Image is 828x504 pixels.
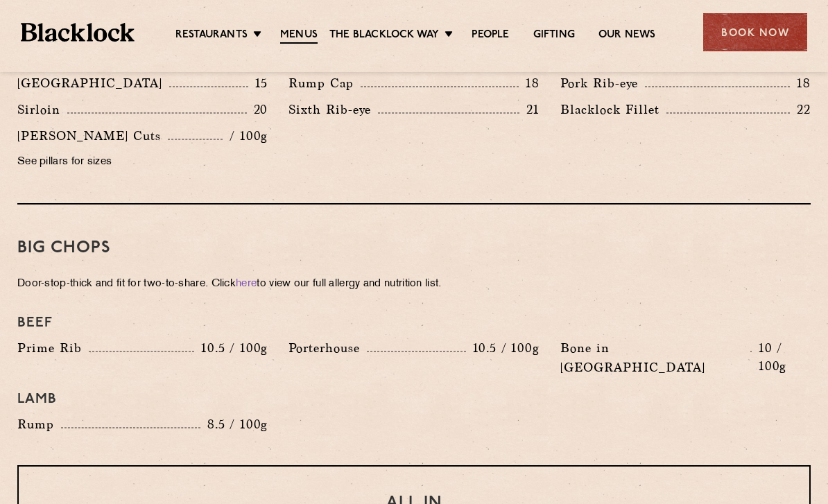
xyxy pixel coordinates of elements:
p: Sirloin [17,100,67,119]
p: 10.5 / 100g [194,339,268,357]
p: 18 [790,74,811,92]
p: 10 / 100g [752,339,811,375]
p: Door-stop-thick and fit for two-to-share. Click to view our full allergy and nutrition list. [17,275,811,294]
p: [GEOGRAPHIC_DATA] [17,73,169,93]
a: here [236,279,257,289]
h4: Lamb [17,391,811,408]
p: 22 [790,101,811,119]
p: Blacklock Fillet [560,100,666,119]
a: The Blacklock Way [329,28,439,42]
a: Restaurants [175,28,248,42]
p: 10.5 / 100g [466,339,540,357]
a: Gifting [533,28,575,42]
p: Rump Cap [288,73,361,93]
p: Bone in [GEOGRAPHIC_DATA] [560,338,750,377]
img: BL_Textured_Logo-footer-cropped.svg [21,23,135,42]
h4: Beef [17,315,811,331]
a: Menus [280,28,318,44]
p: 20 [247,101,268,119]
p: Sixth Rib-eye [288,100,378,119]
p: Pork Rib-eye [560,73,645,93]
a: People [472,28,509,42]
p: 15 [248,74,268,92]
p: Prime Rib [17,338,89,358]
p: 8.5 / 100g [200,415,268,433]
p: 21 [519,101,540,119]
p: 18 [519,74,540,92]
h3: Big Chops [17,239,811,257]
p: / 100g [223,127,268,145]
div: Book Now [703,13,807,51]
p: [PERSON_NAME] Cuts [17,126,168,146]
a: Our News [598,28,656,42]
p: Porterhouse [288,338,367,358]
p: Rump [17,415,61,434]
p: See pillars for sizes [17,153,268,172]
